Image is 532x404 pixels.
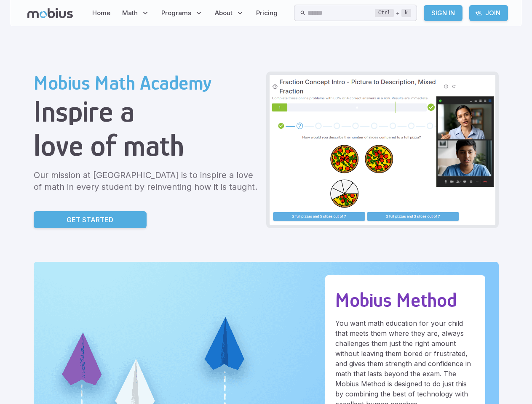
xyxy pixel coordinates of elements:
[34,211,147,228] a: Get Started
[401,9,411,17] kbd: k
[122,8,138,18] span: Math
[375,8,411,18] div: +
[34,94,259,128] h1: Inspire a
[34,128,259,162] h1: love of math
[375,9,394,17] kbd: Ctrl
[424,5,462,21] a: Sign In
[254,3,280,23] a: Pricing
[161,8,191,18] span: Programs
[34,169,259,193] p: Our mission at [GEOGRAPHIC_DATA] is to inspire a love of math in every student by reinventing how...
[67,215,113,225] p: Get Started
[335,289,475,311] h2: Mobius Method
[469,5,508,21] a: Join
[34,72,259,94] h2: Mobius Math Academy
[90,3,113,23] a: Home
[270,75,495,225] img: Grade 6 Class
[215,8,233,18] span: About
